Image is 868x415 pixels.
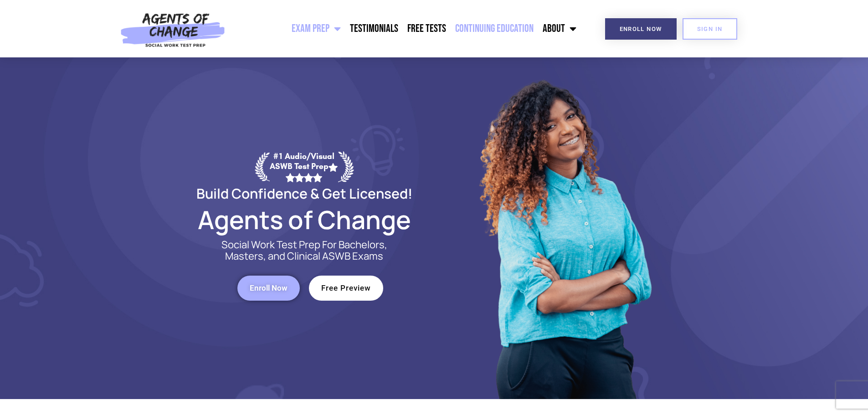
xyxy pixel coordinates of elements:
a: Testimonials [345,17,403,40]
a: Free Preview [309,276,383,301]
div: #1 Audio/Visual ASWB Test Prep [270,151,338,182]
a: About [538,17,581,40]
a: SIGN IN [683,18,737,40]
span: SIGN IN [697,26,723,32]
h2: Agents of Change [175,209,434,230]
a: Continuing Education [451,17,538,40]
a: Exam Prep [287,17,345,40]
img: Website Image 1 (1) [473,57,655,399]
span: Free Preview [321,284,371,292]
a: Enroll Now [605,18,677,40]
p: Social Work Test Prep For Bachelors, Masters, and Clinical ASWB Exams [211,239,398,262]
span: Enroll Now [250,284,288,292]
span: Enroll Now [620,26,662,32]
a: Free Tests [403,17,451,40]
a: Enroll Now [237,276,300,301]
h2: Build Confidence & Get Licensed! [175,187,434,200]
nav: Menu [230,17,581,40]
